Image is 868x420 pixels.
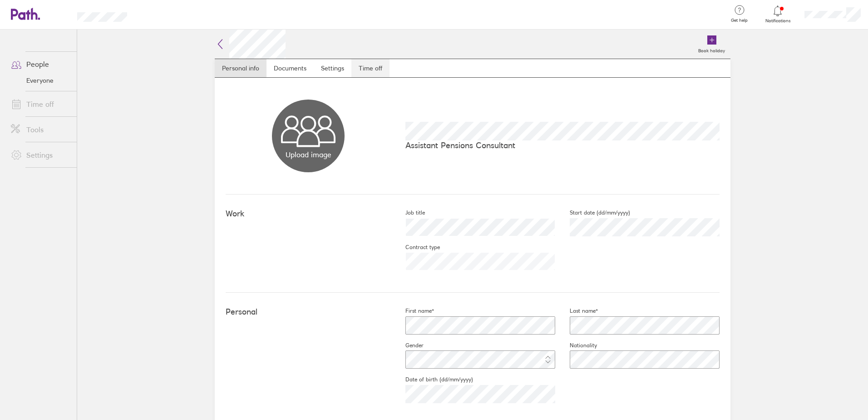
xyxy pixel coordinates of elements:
label: Date of birth (dd/mm/yyyy) [391,376,473,383]
span: Notifications [763,18,793,24]
label: Last name* [555,307,598,315]
span: Get help [725,18,754,23]
h4: Work [226,209,391,219]
label: Start date (dd/mm/yyyy) [555,209,630,216]
a: Book holiday [693,30,730,59]
label: Contract type [391,244,440,251]
a: Time off [4,95,77,113]
label: Gender [391,342,424,349]
label: Nationality [555,342,597,349]
a: Time off [351,59,390,77]
a: People [4,55,77,73]
label: First name* [391,307,434,315]
a: Settings [314,59,351,77]
label: Book holiday [693,45,730,54]
a: Personal info [215,59,266,77]
label: Job title [391,209,425,216]
h4: Personal [226,307,391,317]
a: Documents [266,59,314,77]
a: Settings [4,146,77,164]
a: Notifications [763,5,793,24]
p: Assistant Pensions Consultant [405,140,720,150]
a: Tools [4,120,77,139]
a: Everyone [4,73,77,88]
